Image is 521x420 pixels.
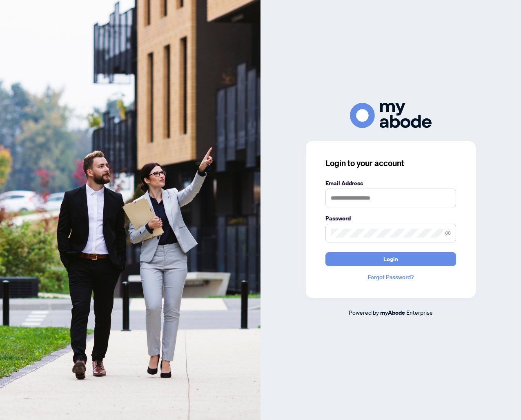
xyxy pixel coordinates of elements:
h3: Login to your account [325,158,456,169]
span: Enterprise [406,309,433,316]
label: Email Address [325,179,456,188]
span: eye-invisible [445,230,451,236]
a: Forgot Password? [325,273,456,282]
span: Login [383,253,398,266]
img: ma-logo [350,103,432,128]
button: Login [325,252,456,266]
a: myAbode [380,308,405,317]
span: Powered by [349,309,379,316]
label: Password [325,214,456,223]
